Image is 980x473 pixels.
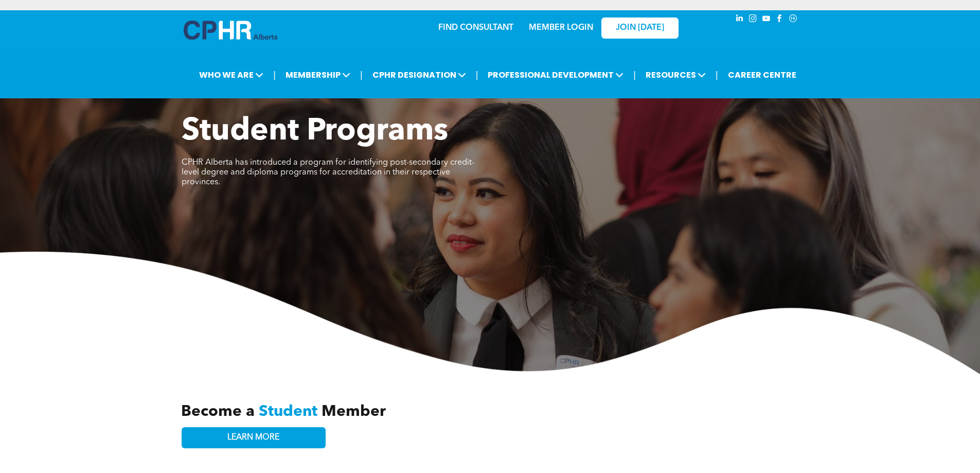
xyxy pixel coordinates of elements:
span: Student Programs [182,116,448,147]
a: facebook [774,13,786,27]
span: Member [322,404,386,419]
li: | [476,64,478,85]
span: Student [259,404,317,419]
img: A blue and white logo for cp alberta [184,21,277,40]
a: CAREER CENTRE [725,65,799,84]
li: | [716,64,718,85]
a: Social network [788,13,799,27]
span: RESOURCES [643,65,709,84]
a: LEARN MORE [182,427,326,448]
span: WHO WE ARE [196,65,266,84]
span: CPHR Alberta has introduced a program for identifying post-secondary credit-level degree and dipl... [182,159,474,186]
a: JOIN [DATE] [601,17,679,39]
a: MEMBER LOGIN [529,24,593,32]
a: FIND CONSULTANT [438,24,513,32]
span: Become a [181,404,255,419]
span: CPHR DESIGNATION [369,65,469,84]
a: youtube [761,13,772,27]
li: | [360,64,363,85]
a: linkedin [734,13,745,27]
li: | [273,64,276,85]
li: | [633,64,636,85]
span: PROFESSIONAL DEVELOPMENT [485,65,627,84]
span: MEMBERSHIP [282,65,353,84]
span: JOIN [DATE] [616,23,664,33]
span: LEARN MORE [227,433,279,443]
a: instagram [747,13,759,27]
